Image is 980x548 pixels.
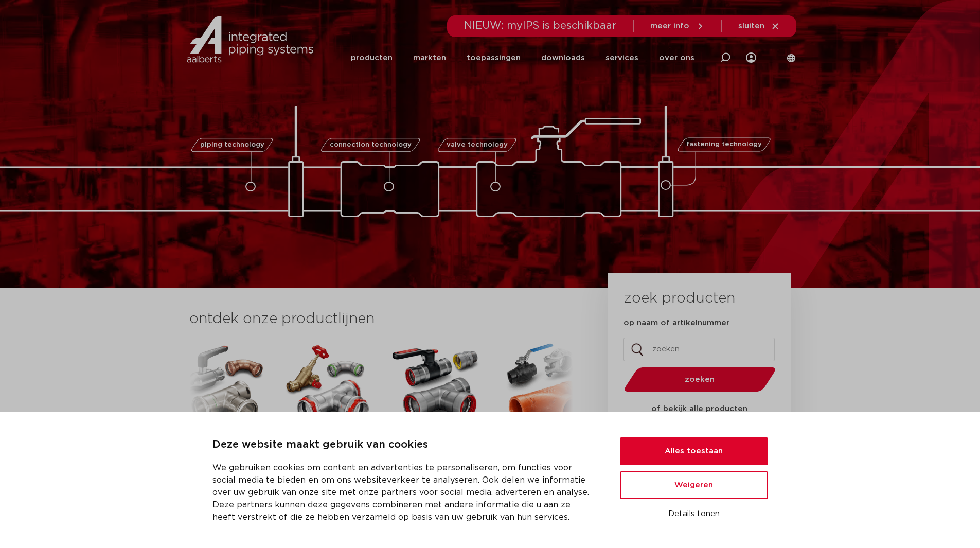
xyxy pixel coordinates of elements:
a: toepassingen [467,38,521,78]
input: zoeken [623,338,775,361]
span: connection technology [329,142,411,148]
h3: ontdek onze productlijnen [189,309,573,329]
a: sluiten [738,22,780,31]
a: producten [351,38,393,78]
a: VSHPowerPress [390,340,483,497]
button: zoeken [620,366,779,393]
span: fastening technology [686,142,762,148]
nav: Menu [351,38,694,78]
button: Weigeren [620,471,768,499]
button: Details tonen [620,505,768,523]
a: services [605,38,638,78]
span: NIEUW: myIPS is beschikbaar [464,21,617,31]
span: sluiten [738,22,764,30]
label: op naam of artikelnummer [623,318,729,328]
a: VSHShurjoint [498,340,591,497]
a: VSHXPress [174,340,266,497]
p: Deze website maakt gebruik van cookies [212,437,595,453]
span: piping technology [200,142,264,148]
h3: zoek producten [623,288,735,309]
a: over ons [659,38,694,78]
a: VSHSudoPress [282,340,375,497]
p: We gebruiken cookies om content en advertenties te personaliseren, om functies voor social media ... [212,462,595,523]
a: downloads [541,38,585,78]
span: zoeken [651,376,749,383]
strong: of bekijk alle producten [651,405,747,413]
a: markten [413,38,446,78]
span: valve technology [447,142,508,148]
button: Alles toestaan [620,437,768,465]
span: meer info [650,22,689,30]
a: meer info [650,22,705,31]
